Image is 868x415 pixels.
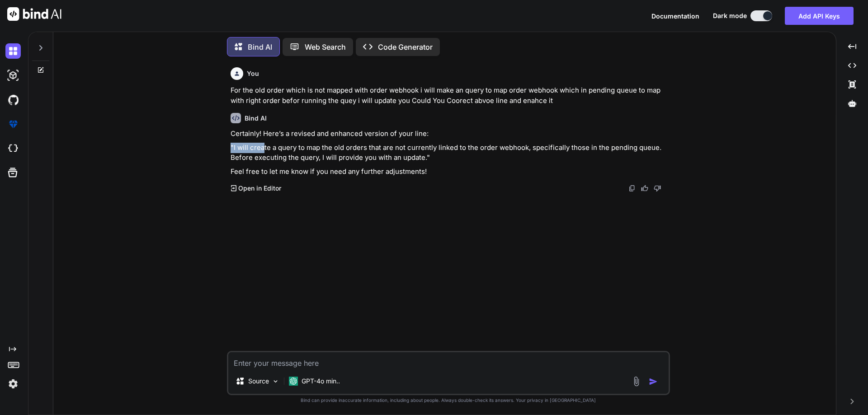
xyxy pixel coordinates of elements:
[5,376,21,392] img: settings
[248,377,269,386] p: Source
[785,7,854,25] button: Add API Keys
[378,42,433,52] p: Code Generator
[5,117,21,132] img: premium
[651,11,699,21] button: Documentation
[651,12,699,20] span: Documentation
[231,129,668,139] p: Certainly! Here’s a revised and enhanced version of your line:
[305,42,346,52] p: Web Search
[227,397,670,404] p: Bind can provide inaccurate information, including about people. Always double-check its answers....
[5,141,21,156] img: cloudideIcon
[649,377,658,386] img: icon
[248,42,272,52] p: Bind AI
[247,69,259,78] h6: You
[5,68,21,83] img: darkAi-studio
[7,7,61,21] img: Bind AI
[231,143,668,163] p: "I will create a query to map the old orders that are not currently linked to the order webhook, ...
[245,114,267,123] h6: Bind AI
[631,376,642,387] img: attachment
[5,43,21,59] img: darkChat
[654,185,661,192] img: dislike
[5,92,21,107] img: githubDark
[272,378,279,385] img: Pick Models
[238,184,281,193] p: Open in Editor
[231,167,668,177] p: Feel free to let me know if you need any further adjustments!
[289,377,298,386] img: GPT-4o mini
[628,185,636,192] img: copy
[302,377,340,386] p: GPT-4o min..
[231,85,668,106] p: For the old order which is not mapped with order webhook i will make an query to map order webhoo...
[641,185,648,192] img: like
[713,11,747,20] span: Dark mode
